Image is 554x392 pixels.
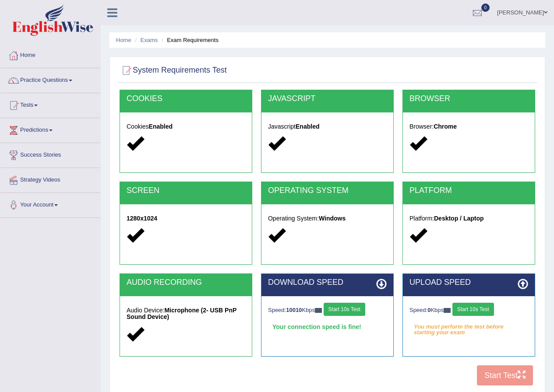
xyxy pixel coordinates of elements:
strong: 10010 [286,307,302,313]
a: Your Account [0,193,100,215]
strong: Windows [319,215,346,222]
a: Success Stories [0,143,100,165]
h5: Browser: [409,123,528,130]
li: Exam Requirements [159,36,219,44]
div: Speed: Kbps [268,303,387,318]
h2: System Requirements Test [120,64,227,77]
button: Start 10s Test [324,303,365,316]
a: Home [116,37,131,43]
strong: Enabled [296,123,319,130]
strong: Chrome [434,123,457,130]
img: ajax-loader-fb-connection.gif [315,308,322,313]
a: Tests [0,93,100,115]
h5: Audio Device: [127,307,245,321]
h2: JAVASCRIPT [268,94,387,103]
h5: Operating System: [268,215,387,222]
h5: Cookies [127,123,245,130]
h2: BROWSER [409,94,528,103]
a: Strategy Videos [0,168,100,190]
h5: Platform: [409,215,528,222]
a: Home [0,43,100,65]
strong: Desktop / Laptop [434,215,484,222]
a: Predictions [0,118,100,140]
h2: SCREEN [127,186,245,195]
h2: PLATFORM [409,186,528,195]
strong: Microphone (2- USB PnP Sound Device) [127,307,236,320]
strong: Enabled [149,123,173,130]
button: Start 10s Test [452,303,494,316]
strong: 1280x1024 [127,215,157,222]
h2: UPLOAD SPEED [409,278,528,287]
span: 0 [481,3,490,12]
h5: Javascript [268,123,387,130]
h2: AUDIO RECORDING [127,278,245,287]
em: You must perform the test before starting your exam [409,320,528,333]
h2: COOKIES [127,94,245,103]
div: Speed: Kbps [409,303,528,318]
strong: 0 [427,307,430,313]
div: Your connection speed is fine! [268,320,387,333]
a: Exams [141,37,158,43]
h2: DOWNLOAD SPEED [268,278,387,287]
img: ajax-loader-fb-connection.gif [444,308,451,313]
a: Practice Questions [0,68,100,90]
h2: OPERATING SYSTEM [268,186,387,195]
